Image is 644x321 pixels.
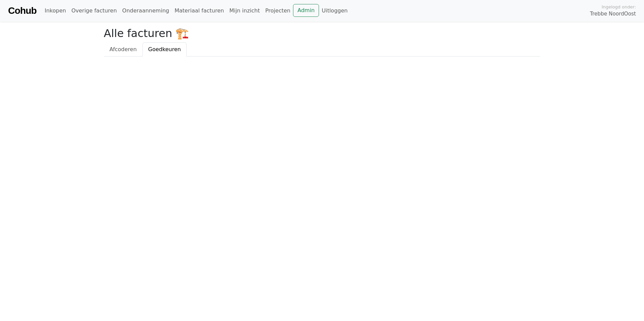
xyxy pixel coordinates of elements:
[262,4,293,17] a: Projecten
[8,3,36,19] a: Cohub
[120,4,172,17] a: Onderaanneming
[227,4,263,17] a: Mijn inzicht
[104,42,142,57] a: Afcoderen
[590,10,636,18] span: Trebbe NoordOost
[142,42,187,57] a: Goedkeuren
[172,4,227,17] a: Materiaal facturen
[104,27,540,40] h2: Alle facturen 🏗️
[319,4,350,17] a: Uitloggen
[602,4,636,10] span: Ingelogd onder:
[69,4,120,17] a: Overige facturen
[109,46,137,52] span: Afcoderen
[42,4,68,17] a: Inkopen
[293,4,319,17] a: Admin
[148,46,181,52] span: Goedkeuren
